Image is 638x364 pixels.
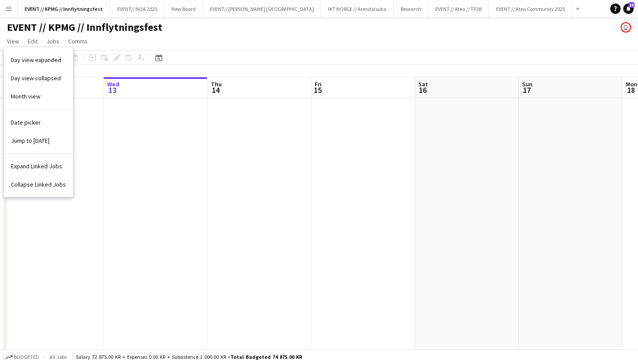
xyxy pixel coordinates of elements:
span: Total Budgeted 74 875.00 KR [230,354,302,360]
a: Day view expanded [4,51,73,69]
span: Day view collapsed [11,74,61,82]
a: Edit [24,36,41,47]
span: Date picker [11,118,41,126]
span: 18 [625,85,637,95]
span: 12 [2,85,13,95]
span: Wed [107,80,119,88]
span: Jump to [DATE] [11,137,49,144]
button: IKT NORGE // Arendalsuka [321,0,394,17]
button: New Board [164,0,203,17]
span: Edit [28,37,38,45]
span: View [7,37,19,45]
button: EVENT // Atea Community 2025 [489,0,572,17]
a: Jump to today [4,131,73,150]
span: Sat [418,80,428,88]
span: Jobs [46,37,59,45]
span: Month view [11,92,40,100]
span: All jobs [48,354,69,360]
button: EVENT // KPMG // Innflytningsfest [18,0,110,17]
a: Day view collapsed [4,69,73,87]
a: Date picker [4,113,73,131]
span: Mon [626,80,637,88]
div: Salary 72 875.00 KR + Expenses 0.00 KR + Subsistence 2 000.00 KR = [76,354,302,360]
span: Fri [315,80,322,88]
span: 15 [313,85,322,95]
a: Jobs [43,36,63,47]
a: Expand Linked Jobs [4,157,73,175]
a: Month view [4,87,73,105]
span: Comms [68,37,88,45]
span: Thu [211,80,222,88]
a: 15 [623,3,634,14]
span: 15 [628,2,635,8]
app-user-avatar: Ylva Barane [621,22,631,33]
span: Day view expanded [11,56,61,64]
button: EVENT// [PERSON_NAME] [GEOGRAPHIC_DATA] [203,0,321,17]
a: View [3,36,23,47]
span: 16 [417,85,428,95]
span: Sun [522,80,533,88]
a: Collapse Linked Jobs [4,175,73,193]
button: Research [394,0,428,17]
span: Expand Linked Jobs [11,162,62,170]
h1: EVENT // KPMG // Innflytningsfest [7,21,162,34]
span: Collapse Linked Jobs [11,180,66,188]
span: 17 [521,85,533,95]
button: Budgeted [4,352,40,362]
span: 13 [106,85,119,95]
button: EVENT// NOA 2025 [110,0,164,17]
span: Budgeted [14,354,39,360]
button: EVENT // Atea // TP2B [428,0,489,17]
a: Comms [65,36,91,47]
span: 14 [210,85,222,95]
